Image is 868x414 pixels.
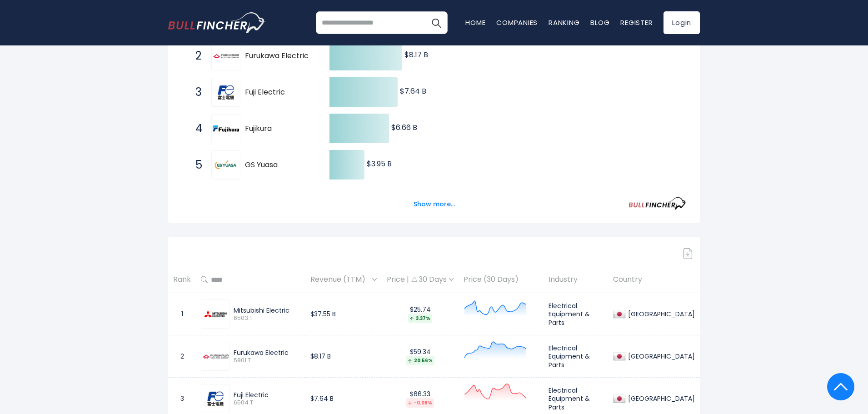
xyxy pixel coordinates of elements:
div: 20.56% [406,356,434,365]
span: 5 [191,157,200,173]
span: 3 [191,85,200,100]
span: 6504.T [234,399,300,407]
div: Fuji Electric [234,391,300,399]
th: Rank [168,266,196,293]
span: 4 [191,121,200,136]
td: Electrical Equipment & Parts [544,335,608,378]
button: Show more... [408,197,460,212]
span: Fujikura [245,124,314,134]
img: Furukawa Electric [213,54,239,58]
img: GS Yuasa [213,152,239,178]
div: -0.09% [406,398,434,408]
div: 3.37% [408,314,432,323]
span: 6503.T [234,314,300,322]
span: Furukawa Electric [245,51,314,61]
button: Search [425,11,448,34]
td: 2 [168,335,196,378]
td: $8.17 B [305,335,382,378]
a: Ranking [549,18,579,27]
span: Revenue (TTM) [310,273,370,287]
div: [GEOGRAPHIC_DATA] [626,352,695,360]
img: 6504.T.png [202,385,229,412]
div: [GEOGRAPHIC_DATA] [626,394,695,403]
div: Price | 30 Days [387,275,454,284]
text: $8.17 B [404,50,428,60]
span: Fuji Electric [245,88,314,97]
div: $59.34 [387,348,454,365]
text: $7.64 B [400,86,426,96]
div: $25.74 [387,305,454,323]
a: Go to homepage [168,12,266,33]
div: $66.33 [387,390,454,408]
img: Fuji Electric [213,79,239,105]
div: Mitsubishi Electric [234,306,300,314]
span: GS Yuasa [245,160,314,170]
td: $37.55 B [305,293,382,335]
span: 5801.T [234,357,300,364]
img: Fujikura [213,125,239,132]
a: Home [465,18,485,27]
a: Register [620,18,653,27]
text: $3.95 B [367,159,392,169]
a: Blog [590,18,609,27]
th: Price (30 Days) [459,266,544,293]
th: Industry [544,266,608,293]
td: Electrical Equipment & Parts [544,293,608,335]
div: [GEOGRAPHIC_DATA] [626,310,695,318]
img: 6503.T.png [202,301,229,327]
a: Companies [496,18,538,27]
img: bullfincher logo [168,12,266,33]
img: 5801.T.png [202,354,229,359]
td: 1 [168,293,196,335]
div: Furukawa Electric [234,349,300,357]
a: Login [663,11,700,34]
text: $6.66 B [391,122,417,133]
span: 2 [191,48,200,64]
